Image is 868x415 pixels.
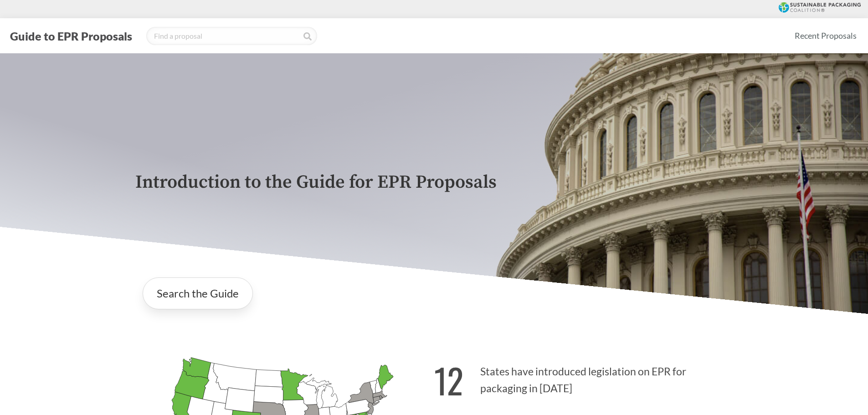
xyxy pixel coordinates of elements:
[143,277,253,309] a: Search the Guide
[135,172,733,193] p: Introduction to the Guide for EPR Proposals
[7,29,135,43] button: Guide to EPR Proposals
[434,355,463,405] strong: 12
[434,349,733,405] p: States have introduced legislation on EPR for packaging in [DATE]
[146,27,317,45] input: Find a proposal
[791,26,861,46] a: Recent Proposals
